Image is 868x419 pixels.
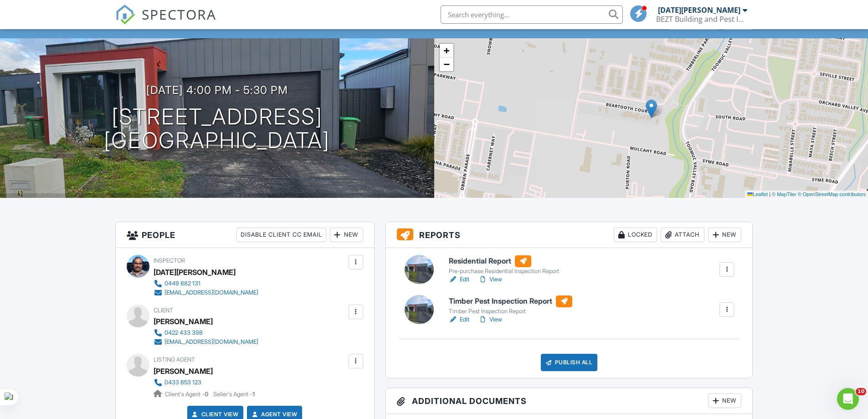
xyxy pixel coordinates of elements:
div: [PERSON_NAME] [154,315,213,328]
div: Client View [669,17,719,29]
h1: [STREET_ADDRESS] [GEOGRAPHIC_DATA] [104,105,330,153]
div: Timber Pest Inspection Report [449,308,572,315]
strong: 0 [205,391,208,398]
div: [DATE][PERSON_NAME] [658,5,740,15]
span: + [443,45,449,56]
div: Locked [614,228,657,242]
div: Attach [661,228,704,242]
iframe: Intercom live chat [837,388,859,410]
div: New [708,393,741,408]
a: View [478,275,502,284]
span: | [769,191,770,197]
span: Client's Agent - [165,391,210,398]
a: Edit [449,315,469,324]
h6: Residential Report [449,255,559,267]
div: More [723,17,752,29]
a: Agent View [250,410,297,419]
a: [EMAIL_ADDRESS][DOMAIN_NAME] [154,288,258,297]
a: Leaflet [747,191,768,197]
a: [EMAIL_ADDRESS][DOMAIN_NAME] [154,337,258,347]
h3: Additional Documents [386,388,753,414]
span: Listing Agent [154,356,195,363]
strong: 1 [252,391,255,398]
a: Zoom in [440,44,453,57]
img: The Best Home Inspection Software - Spectora [115,5,135,25]
div: 0422 433 398 [164,329,203,336]
a: 0449 882 131 [154,279,258,288]
a: © MapTiler [772,191,796,197]
div: Pre-purchase Residential Inspection Report [449,268,559,275]
div: [EMAIL_ADDRESS][DOMAIN_NAME] [164,289,258,296]
a: Client View [190,410,239,419]
h6: Timber Pest Inspection Report [449,295,572,307]
input: Search everything... [441,5,623,24]
span: Client [154,307,173,314]
a: 0433 853 123 [154,378,247,387]
div: Disable Client CC Email [236,228,326,242]
div: 0433 853 123 [164,379,201,386]
div: New [708,228,741,242]
span: 10 [856,388,866,395]
a: © OpenStreetMap contributors [798,191,866,197]
h3: People [116,222,374,248]
a: Residential Report Pre-purchase Residential Inspection Report [449,255,559,275]
div: Publish All [541,354,598,371]
img: Marker [646,99,657,118]
a: View [478,315,502,324]
a: Edit [449,275,469,284]
a: 0422 433 398 [154,328,258,337]
span: SPECTORA [142,5,216,24]
h3: Reports [386,222,753,248]
div: BEZT Building and Pest Inspections Victoria [656,15,747,24]
div: [DATE][PERSON_NAME] [154,265,236,279]
a: Zoom out [440,57,453,71]
a: SPECTORA [115,12,216,31]
span: − [443,58,449,70]
a: Timber Pest Inspection Report Timber Pest Inspection Report [449,295,572,316]
a: [PERSON_NAME] [154,364,213,378]
span: Inspector [154,257,185,264]
div: [EMAIL_ADDRESS][DOMAIN_NAME] [164,338,258,346]
div: 0449 882 131 [164,280,200,287]
span: Seller's Agent - [213,391,255,398]
h3: [DATE] 4:00 pm - 5:30 pm [146,84,288,96]
div: New [330,228,363,242]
